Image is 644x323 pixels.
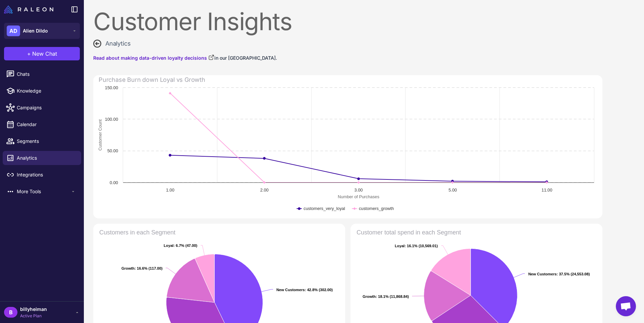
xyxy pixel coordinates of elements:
[93,54,214,62] a: Read about making data-driven loyalty decisions
[363,294,409,299] text: : 18.1% (11,868.84)
[304,206,345,211] text: customers_very_loyal
[17,104,76,111] span: Campaigns
[3,117,81,131] a: Calendar
[3,84,81,98] a: Knowledge
[357,229,461,236] text: Customer total spend in each Segment
[276,288,305,292] tspan: New Customers
[99,75,205,84] div: Purchase Burn down Loyal vs Growth
[93,9,602,34] div: Customer Insights
[23,27,48,35] span: Alien Dildo
[105,85,118,90] text: 150.00
[4,47,80,60] button: +New Chat
[395,244,405,248] tspan: Loyal
[616,296,636,316] a: Open chat
[4,307,17,318] div: B
[17,121,76,128] span: Calendar
[448,187,457,193] text: 5.00
[3,134,81,148] a: Segments
[363,294,376,299] tspan: Growth
[20,313,47,319] span: Active Plan
[27,50,31,58] span: +
[214,55,277,61] span: in our [GEOGRAPHIC_DATA].
[359,206,394,211] text: customers_growth
[3,101,81,115] a: Campaigns
[7,25,20,36] div: AD
[528,272,590,276] text: : 37.5% (24,553.08)
[355,187,363,193] text: 3.00
[4,23,80,39] button: ADAlien Dildo
[3,67,81,81] a: Chats
[528,272,557,276] tspan: New Customers
[166,187,174,193] text: 1.00
[276,288,333,292] text: : 42.8% (302.00)
[99,229,175,236] text: Customers in each Segment
[98,119,103,151] text: Customer Count
[17,87,76,95] span: Knowledge
[17,188,70,195] span: More Tools
[121,266,163,270] text: : 16.6% (117.00)
[164,244,197,248] text: : 6.7% (47.00)
[17,70,76,78] span: Chats
[4,5,53,13] img: Raleon Logo
[105,117,118,122] text: 100.00
[17,154,76,162] span: Analytics
[121,266,135,270] tspan: Growth
[110,180,118,185] text: 0.00
[3,151,81,165] a: Analytics
[3,168,81,182] a: Integrations
[338,194,379,199] text: Number of Purchases
[107,148,118,153] text: 50.00
[164,244,173,248] tspan: Loyal
[105,39,130,48] span: Analytics
[20,306,47,313] span: billyheiman
[395,244,438,248] text: : 16.1% (10,569.01)
[17,138,76,145] span: Segments
[542,187,552,193] text: 11.00
[32,50,57,58] span: New Chat
[260,187,269,193] text: 2.00
[17,171,76,178] span: Integrations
